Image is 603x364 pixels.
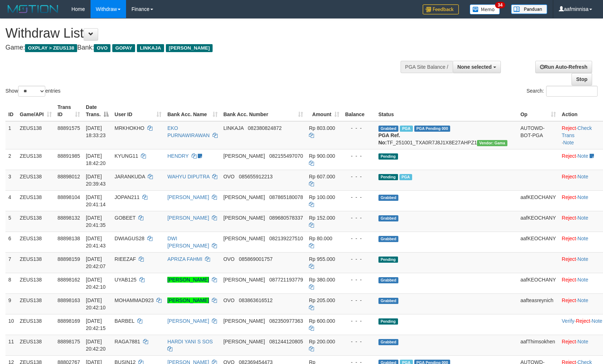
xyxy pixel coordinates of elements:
[423,4,459,14] img: Feedback.jpg
[345,338,373,345] div: - - -
[167,277,209,283] a: [PERSON_NAME]
[5,149,17,170] td: 2
[535,61,592,73] a: Run Auto-Refresh
[86,174,106,187] span: [DATE] 20:39:43
[58,318,80,324] span: 88898169
[578,277,589,283] a: Note
[18,86,45,97] select: Showentries
[578,339,589,344] a: Note
[5,170,17,190] td: 3
[511,4,547,14] img: panduan.png
[378,339,399,345] span: Grabbed
[5,121,17,149] td: 1
[578,297,589,303] a: Note
[269,318,303,324] span: Copy 082350977363 to clipboard
[562,318,574,324] a: Verify
[223,277,265,283] span: [PERSON_NAME]
[239,174,272,179] span: Copy 085655912213 to clipboard
[5,44,395,51] h4: Game: Bank:
[112,101,164,121] th: User ID: activate to sort column ascending
[345,173,373,180] div: - - -
[5,273,17,293] td: 8
[114,174,145,179] span: JARANKUDA
[342,101,376,121] th: Balance
[58,339,80,344] span: 88898175
[223,236,265,241] span: [PERSON_NAME]
[58,194,80,200] span: 88898104
[17,101,55,121] th: Game/API: activate to sort column ascending
[5,101,17,121] th: ID
[17,252,55,273] td: ZEUS138
[223,339,265,344] span: [PERSON_NAME]
[86,277,106,290] span: [DATE] 20:42:10
[527,86,598,97] label: Search:
[58,297,80,303] span: 88898163
[378,126,399,132] span: Grabbed
[5,314,17,335] td: 10
[518,293,559,314] td: aafteasreynich
[223,174,235,179] span: OVO
[578,215,589,221] a: Note
[17,211,55,232] td: ZEUS138
[376,121,518,149] td: TF_251001_TXA0R7J8J1X8E27AHPZ1
[114,256,136,262] span: RIEEZAF
[167,236,209,249] a: DWI [PERSON_NAME]
[58,236,80,241] span: 88898138
[378,236,399,242] span: Grabbed
[414,126,451,132] span: PGA Pending
[221,101,306,121] th: Bank Acc. Number: activate to sort column ascending
[309,125,335,131] span: Rp 803.000
[578,174,589,179] a: Note
[345,152,373,160] div: - - -
[114,194,139,200] span: JOPAN211
[399,174,412,180] span: Marked by aafnoeunsreypich
[578,256,589,262] a: Note
[518,273,559,293] td: aafKEOCHANY
[518,121,559,149] td: AUTOWD-BOT-PGA
[562,277,576,283] a: Reject
[345,276,373,283] div: - - -
[114,297,154,303] span: MOHAMMAD923
[223,318,265,324] span: [PERSON_NAME]
[269,153,303,159] span: Copy 082155497070 to clipboard
[5,86,60,97] label: Show entries
[17,149,55,170] td: ZEUS138
[5,293,17,314] td: 9
[86,153,106,166] span: [DATE] 18:42:20
[114,339,140,344] span: RAGA7881
[86,125,106,138] span: [DATE] 18:33:23
[562,125,592,138] a: Check Trans
[562,215,576,221] a: Reject
[269,277,303,283] span: Copy 087721193779 to clipboard
[562,174,576,179] a: Reject
[86,236,106,249] span: [DATE] 20:41:43
[112,44,135,52] span: GOPAY
[378,132,400,145] b: PGA Ref. No:
[345,235,373,242] div: - - -
[562,153,576,159] a: Reject
[376,101,518,121] th: Status
[401,61,453,73] div: PGA Site Balance /
[167,125,210,138] a: EKO PURNAWIRAWAN
[309,277,335,283] span: Rp 380.000
[562,297,576,303] a: Reject
[86,194,106,207] span: [DATE] 20:41:14
[223,256,235,262] span: OVO
[400,126,413,132] span: Marked by aafpengsreynich
[578,236,589,241] a: Note
[86,215,106,228] span: [DATE] 20:41:35
[576,318,590,324] a: Reject
[239,297,272,303] span: Copy 083863616512 to clipboard
[563,140,574,145] a: Note
[239,256,272,262] span: Copy 085869001757 to clipboard
[17,170,55,190] td: ZEUS138
[137,44,164,52] span: LINKAJA
[166,44,213,52] span: [PERSON_NAME]
[86,256,106,269] span: [DATE] 20:42:07
[223,215,265,221] span: [PERSON_NAME]
[58,174,80,179] span: 88898012
[114,236,144,241] span: DWIAGUS28
[86,297,106,310] span: [DATE] 20:42:10
[470,4,500,14] img: Button%20Memo.svg
[114,153,138,159] span: KYUNG11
